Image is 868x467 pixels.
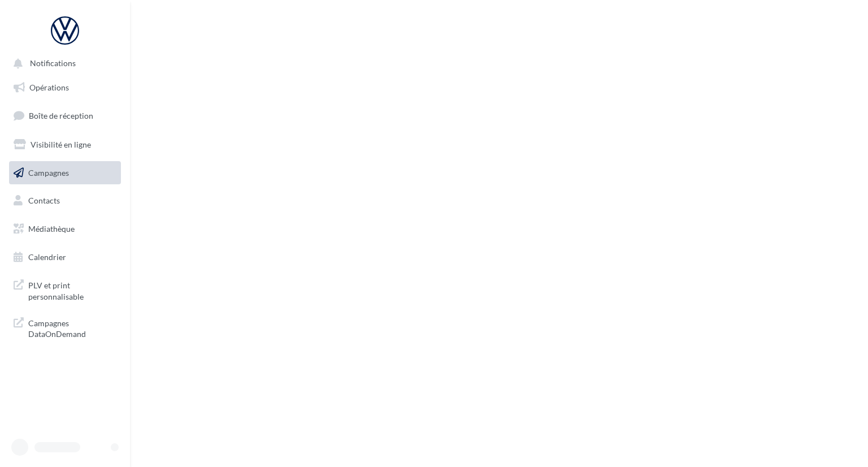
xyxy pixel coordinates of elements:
span: Visibilité en ligne [31,140,91,149]
span: Notifications [30,59,76,68]
span: PLV et print personnalisable [28,278,116,302]
a: Médiathèque [7,217,123,241]
a: Opérations [7,76,123,100]
a: Contacts [7,189,123,213]
a: PLV et print personnalisable [7,273,123,306]
span: Campagnes [28,167,69,177]
span: Calendrier [28,252,66,262]
a: Calendrier [7,245,123,269]
span: Médiathèque [28,224,75,233]
a: Campagnes [7,161,123,185]
a: Boîte de réception [7,103,123,128]
a: Campagnes DataOnDemand [7,311,123,344]
a: Visibilité en ligne [7,133,123,157]
span: Campagnes DataOnDemand [28,315,116,340]
span: Opérations [29,83,69,92]
span: Boîte de réception [29,111,93,120]
span: Contacts [28,196,60,205]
